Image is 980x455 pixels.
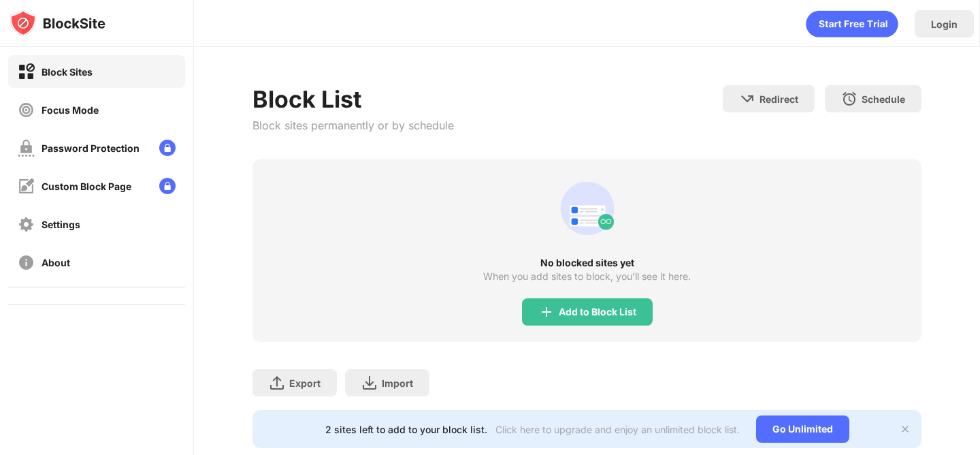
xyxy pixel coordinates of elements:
div: Block List [252,85,454,113]
img: logo-blocksite.svg [10,10,105,37]
img: blocking-icon.svg [16,304,33,320]
div: Click here to upgrade and enjoy an unlimited block list. [495,424,740,435]
div: Redirect [759,93,798,105]
img: x-button.svg [900,424,911,435]
img: password-protection-off.svg [18,140,35,157]
div: Add to Block List [559,307,636,317]
div: No blocked sites yet [252,257,921,268]
div: About [42,257,70,268]
img: lock-menu.svg [159,140,176,156]
img: block-on.svg [18,63,35,80]
div: Settings [42,219,80,230]
div: Login [931,18,958,30]
div: 2 sites left to add to your block list. [325,424,487,435]
div: animation [555,176,620,241]
div: Custom Block Page [42,181,131,192]
img: focus-off.svg [18,101,35,119]
div: Block Sites [42,66,93,78]
div: Import [382,377,413,389]
div: Block sites permanently or by schedule [252,119,454,132]
div: Go Unlimited [756,415,849,443]
div: Schedule [862,93,905,105]
div: Focus Mode [42,104,99,116]
img: customize-block-page-off.svg [18,178,35,195]
div: Password Protection [42,142,140,154]
div: When you add sites to block, you’ll see it here. [483,271,691,282]
img: about-off.svg [18,254,35,271]
div: Export [289,377,321,389]
img: lock-menu.svg [159,178,176,194]
img: settings-off.svg [18,216,35,233]
div: animation [806,10,898,37]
